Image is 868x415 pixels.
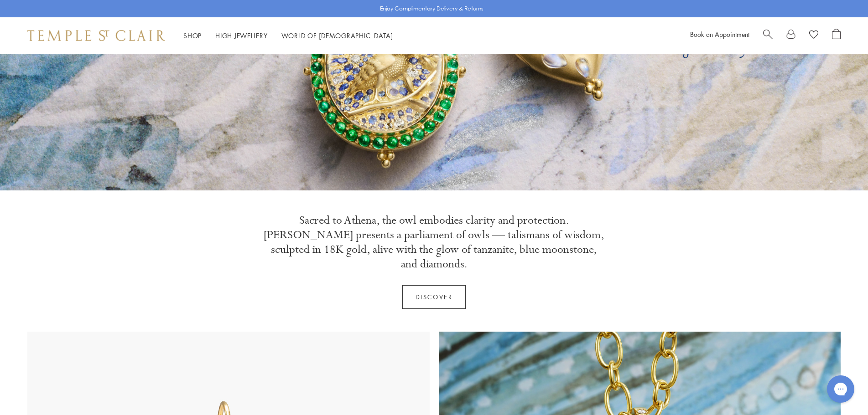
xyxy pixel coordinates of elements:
[27,30,165,41] img: Temple St. Clair
[183,31,202,40] a: ShopShop
[690,30,749,39] a: Book an Appointment
[183,30,393,41] nav: Main navigation
[832,29,841,42] a: Open Shopping Bag
[402,285,466,309] a: Discover
[263,213,605,272] p: Sacred to Athena, the owl embodies clarity and protection. [PERSON_NAME] presents a parliament of...
[380,4,483,13] p: Enjoy Complimentary Delivery & Returns
[215,31,268,40] a: High JewelleryHigh Jewellery
[822,372,859,406] iframe: Gorgias live chat messenger
[281,31,393,40] a: World of [DEMOGRAPHIC_DATA]World of [DEMOGRAPHIC_DATA]
[809,29,818,42] a: View Wishlist
[763,29,773,42] a: Search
